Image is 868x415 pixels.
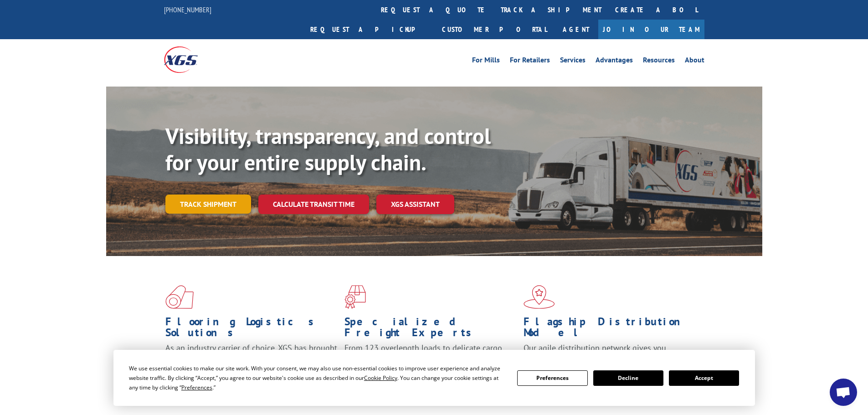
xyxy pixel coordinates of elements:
h1: Specialized Freight Experts [344,316,517,343]
div: Cookie Consent Prompt [113,350,755,406]
button: Preferences [517,370,587,386]
p: From 123 overlength loads to delicate cargo, our experienced staff knows the best way to move you... [344,343,517,383]
a: Services [560,56,586,67]
button: Accept [669,370,739,386]
a: Request a pickup [303,20,435,39]
img: xgs-icon-flagship-distribution-model-red [524,285,555,309]
a: For Mills [472,56,500,67]
a: Resources [643,56,675,67]
div: We use essential cookies to make our site work. With your consent, we may also use non-essential ... [129,364,506,392]
a: For Retailers [510,56,550,67]
span: Cookie Policy [364,374,397,382]
h1: Flooring Logistics Solutions [165,316,338,343]
a: Advantages [596,56,633,67]
a: Track shipment [165,195,251,214]
a: Customer Portal [435,20,554,39]
img: xgs-icon-focused-on-flooring-red [344,285,366,309]
h1: Flagship Distribution Model [524,316,696,343]
span: Our agile distribution network gives you nationwide inventory management on demand. [524,343,691,364]
a: About [685,56,704,67]
a: Open chat [830,379,857,406]
b: Visibility, transparency, and control for your entire supply chain. [165,122,491,176]
button: Decline [593,370,663,386]
a: Join Our Team [598,20,704,39]
img: xgs-icon-total-supply-chain-intelligence-red [165,285,194,309]
a: Agent [554,20,598,39]
span: As an industry carrier of choice, XGS has brought innovation and dedication to flooring logistics... [165,343,337,375]
a: XGS ASSISTANT [376,195,454,214]
a: [PHONE_NUMBER] [164,5,211,14]
span: Preferences [181,384,212,391]
a: Calculate transit time [258,195,369,214]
